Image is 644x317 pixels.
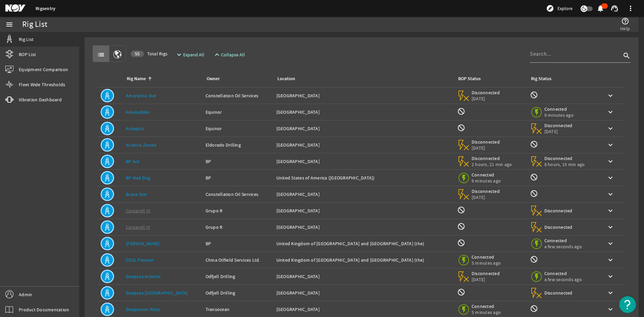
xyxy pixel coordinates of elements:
[457,124,465,132] mat-icon: BOP Monitoring not available for this rig
[606,289,614,297] mat-icon: keyboard_arrow_down
[472,194,500,200] span: [DATE]
[206,174,271,181] div: BP
[606,124,614,133] mat-icon: keyboard_arrow_down
[206,207,271,214] div: Grupo R
[206,306,271,313] div: Transocean
[277,75,295,83] div: Location
[172,49,207,61] button: Expand All
[206,289,271,296] div: Odfjell Drilling
[530,305,538,313] mat-icon: Rig Monitoring not available for this rig
[126,158,140,164] a: BP Ace
[457,288,465,296] mat-icon: BOP Monitoring not available for this rig
[530,190,538,198] mat-icon: Rig Monitoring not available for this rig
[457,107,465,115] mat-icon: BOP Monitoring not available for this rig
[126,273,161,279] a: Deepsea Atlantic
[276,273,452,280] div: [GEOGRAPHIC_DATA]
[472,139,500,145] span: Disconnected
[621,17,629,25] mat-icon: help_outline
[606,272,614,280] mat-icon: keyboard_arrow_down
[457,239,465,247] mat-icon: BOP Monitoring not available for this rig
[210,49,248,61] button: Collapse All
[472,145,500,151] span: [DATE]
[36,5,55,12] a: Rigsentry
[206,142,271,148] div: Eldorado Drilling
[596,4,604,12] mat-icon: notifications
[206,125,271,132] div: Equinor
[207,75,220,83] div: Owner
[126,290,188,296] a: Deepsea [GEOGRAPHIC_DATA]
[606,108,614,116] mat-icon: keyboard_arrow_down
[544,276,582,282] span: a few seconds ago
[276,158,452,165] div: [GEOGRAPHIC_DATA]
[206,257,271,263] div: China Oilfield Services Ltd.
[472,155,512,161] span: Disconnected
[623,0,639,16] button: more_vert
[19,306,69,313] span: Product Documentation
[276,306,452,313] div: [GEOGRAPHIC_DATA]
[544,224,573,230] span: Disconnected
[606,92,614,100] mat-icon: keyboard_arrow_down
[126,75,198,83] div: Rig Name
[530,173,538,181] mat-icon: Rig Monitoring not available for this rig
[19,291,32,298] span: Admin
[5,96,13,104] mat-icon: vibration
[126,191,147,197] a: Brava Star
[97,51,105,59] mat-icon: list
[276,125,452,132] div: [GEOGRAPHIC_DATA]
[19,81,65,88] span: Fleet Wide Thresholds
[544,128,573,135] span: [DATE]
[619,296,636,313] button: Open Resource Center
[276,142,452,148] div: [GEOGRAPHIC_DATA]
[19,96,62,103] span: Vibration Dashboard
[276,75,449,83] div: Location
[126,224,150,230] a: Cantarell IV
[531,75,551,83] div: Rig Status
[5,20,13,29] mat-icon: menu
[472,188,500,194] span: Disconnected
[206,158,271,165] div: BP
[126,257,154,263] a: COSL Pioneer
[276,289,452,296] div: [GEOGRAPHIC_DATA]
[530,50,621,58] input: Search...
[206,273,271,280] div: Odfjell Drilling
[530,255,538,263] mat-icon: Rig Monitoring not available for this rig
[276,240,452,247] div: United Kingdom of [GEOGRAPHIC_DATA] and [GEOGRAPHIC_DATA] (the)
[126,175,151,181] a: BP Mad Dog
[19,51,36,58] span: BOP List
[206,75,268,83] div: Owner
[276,257,452,263] div: United Kingdom of [GEOGRAPHIC_DATA] and [GEOGRAPHIC_DATA] (the)
[276,191,452,198] div: [GEOGRAPHIC_DATA]
[472,96,500,102] span: [DATE]
[127,75,146,83] div: Rig Name
[276,92,452,99] div: [GEOGRAPHIC_DATA]
[543,3,575,14] button: Explore
[606,190,614,198] mat-icon: keyboard_arrow_down
[472,161,512,167] span: 2 hours, 21 min ago
[458,75,481,83] div: BOP Status
[126,306,160,312] a: Deepwater Atlas
[276,109,452,115] div: [GEOGRAPHIC_DATA]
[19,36,34,43] span: Rig List
[544,161,585,167] span: 8 hours, 15 min ago
[213,51,218,59] mat-icon: expand_less
[131,50,167,57] span: Total Rigs
[206,109,271,115] div: Equinor
[22,21,47,28] div: Rig List
[126,125,145,131] a: Askepott
[610,4,619,12] mat-icon: support_agent
[472,254,501,260] span: Connected
[544,208,573,214] span: Disconnected
[276,174,452,181] div: United States of America ([GEOGRAPHIC_DATA])
[276,224,452,230] div: [GEOGRAPHIC_DATA]
[206,92,271,99] div: Constellation Oil Services
[530,140,538,148] mat-icon: Rig Monitoring not available for this rig
[606,223,614,231] mat-icon: keyboard_arrow_down
[131,51,144,57] div: 55
[557,5,573,12] span: Explore
[472,172,501,178] span: Connected
[606,174,614,182] mat-icon: keyboard_arrow_down
[606,305,614,313] mat-icon: keyboard_arrow_down
[606,207,614,215] mat-icon: keyboard_arrow_down
[606,157,614,165] mat-icon: keyboard_arrow_down
[544,237,582,244] span: Connected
